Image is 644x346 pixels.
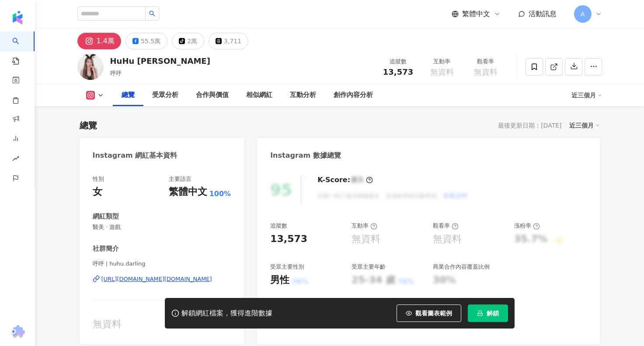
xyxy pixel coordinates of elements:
[433,263,490,271] div: 商業合作內容覆蓋比例
[352,263,386,271] div: 受眾主要年齡
[93,244,119,253] div: 社群簡介
[270,232,307,246] div: 13,573
[430,68,454,76] span: 無資料
[97,35,115,47] div: 1.4萬
[415,310,452,317] span: 觀看圖表範例
[196,90,229,100] div: 合作與價值
[181,309,272,318] div: 解鎖網紅檔案，獲得進階數據
[77,33,121,49] button: 1.4萬
[425,57,459,66] div: 互動率
[498,122,561,129] div: 最後更新日期：[DATE]
[141,35,160,47] div: 55.5萬
[477,310,483,316] span: lock
[172,33,204,49] button: 2萬
[514,222,540,230] div: 漲粉率
[80,119,97,131] div: 總覽
[317,175,373,185] div: K-Score :
[125,33,167,49] button: 55.5萬
[383,67,413,76] span: 13,573
[246,90,272,100] div: 相似網紅
[209,33,248,49] button: 3,711
[152,90,178,100] div: 受眾分析
[169,175,191,183] div: 主要語言
[93,260,231,268] span: 呼呼 | huhu.darling
[290,90,316,100] div: 互動分析
[10,10,24,24] img: logo icon
[433,222,459,230] div: 觀看率
[352,222,377,230] div: 互動率
[529,10,557,18] span: 活動訊息
[93,212,119,221] div: 網紅類型
[462,9,490,19] span: 繁體中文
[382,57,415,66] div: 追蹤數
[209,189,231,199] span: 100%
[149,10,155,17] span: search
[93,151,178,160] div: Instagram 網紅基本資料
[187,35,197,47] div: 2萬
[77,54,104,80] img: KOL Avatar
[101,275,212,283] div: [URL][DOMAIN_NAME][DOMAIN_NAME]
[433,232,462,246] div: 無資料
[270,222,287,230] div: 追蹤數
[110,70,122,76] span: 呼呼
[224,35,241,47] div: 3,711
[12,150,19,170] span: rise
[468,304,508,322] button: 解鎖
[93,185,102,199] div: 女
[270,263,304,271] div: 受眾主要性別
[270,273,289,287] div: 男性
[93,275,231,283] a: [URL][DOMAIN_NAME][DOMAIN_NAME]
[12,31,30,66] a: search
[270,151,341,160] div: Instagram 數據總覽
[110,55,210,66] div: HuHu [PERSON_NAME]
[9,325,26,339] img: chrome extension
[469,57,502,66] div: 觀看率
[122,90,135,100] div: 總覽
[93,175,104,183] div: 性別
[352,232,380,246] div: 無資料
[474,68,498,76] span: 無資料
[581,9,585,19] span: A
[93,223,231,231] span: 醫美 · 遊戲
[569,120,600,131] div: 近三個月
[571,88,602,102] div: 近三個月
[487,310,499,317] span: 解鎖
[169,185,207,199] div: 繁體中文
[334,90,373,100] div: 創作內容分析
[397,304,461,322] button: 觀看圖表範例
